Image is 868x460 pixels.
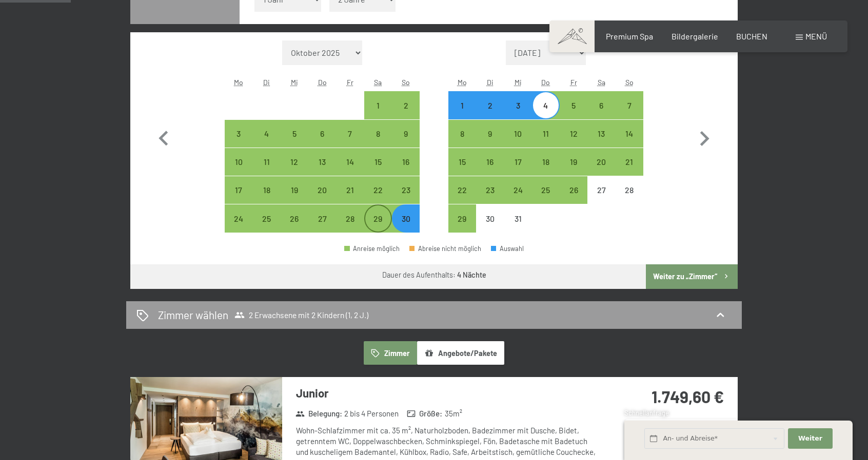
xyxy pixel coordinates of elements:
div: Anreise möglich [532,120,560,148]
div: Anreise möglich [560,120,587,148]
div: Thu Nov 13 2025 [308,148,336,176]
div: 7 [337,130,363,155]
div: Anreise möglich [344,245,400,252]
div: Anreise möglich [504,176,531,204]
div: 12 [561,130,586,155]
div: Fri Dec 19 2025 [560,148,587,176]
div: 1 [449,101,475,127]
div: Sun Dec 14 2025 [616,120,643,148]
div: Tue Nov 25 2025 [252,204,280,232]
div: 4 [533,101,559,127]
div: Anreise möglich [587,148,615,176]
div: Fri Nov 14 2025 [336,148,364,176]
div: Anreise möglich [560,91,587,119]
div: Sun Nov 23 2025 [392,176,420,204]
div: 17 [226,186,251,212]
div: 4 [253,130,279,155]
div: Fri Dec 12 2025 [560,120,587,148]
div: Anreise möglich [392,204,420,232]
div: Anreise möglich [364,204,392,232]
div: Thu Dec 18 2025 [532,148,560,176]
div: Anreise möglich [308,120,336,148]
div: Anreise möglich [560,176,587,204]
div: 30 [393,215,419,240]
div: 16 [393,158,419,183]
div: 13 [309,158,335,183]
div: 26 [561,186,586,212]
div: Mon Dec 15 2025 [448,148,476,176]
div: Anreise möglich [392,120,420,148]
div: 15 [365,158,391,183]
button: Weiter zu „Zimmer“ [646,264,738,289]
div: 10 [226,158,251,183]
div: 21 [337,186,363,212]
b: 4 Nächte [457,270,486,279]
div: 24 [226,215,251,240]
div: Mon Dec 01 2025 [448,91,476,119]
div: 6 [588,101,614,127]
div: Sun Nov 16 2025 [392,148,420,176]
abbr: Samstag [374,78,382,87]
a: BUCHEN [736,31,767,41]
div: Sat Dec 13 2025 [587,120,615,148]
div: Sun Nov 30 2025 [392,204,420,232]
div: Sun Dec 28 2025 [616,176,643,204]
div: 8 [449,130,475,155]
div: Anreise möglich [448,120,476,148]
div: 20 [309,186,335,212]
div: Anreise möglich [476,91,504,119]
div: Anreise möglich [448,148,476,176]
div: 18 [533,158,559,183]
div: Anreise möglich [504,148,531,176]
div: 8 [365,130,391,155]
div: Mon Nov 10 2025 [225,148,252,176]
div: 3 [505,101,530,127]
div: Anreise möglich [281,176,308,204]
div: Fri Nov 21 2025 [336,176,364,204]
div: 31 [505,215,530,240]
div: Fri Dec 05 2025 [560,91,587,119]
div: Anreise möglich [281,120,308,148]
div: Wed Dec 17 2025 [504,148,531,176]
div: Sat Nov 22 2025 [364,176,392,204]
div: 26 [282,215,307,240]
div: Sat Nov 01 2025 [364,91,392,119]
div: Anreise möglich [225,204,252,232]
div: Anreise möglich [308,148,336,176]
div: Anreise möglich [448,204,476,232]
div: Anreise möglich [587,120,615,148]
div: 16 [477,158,503,183]
div: 18 [253,186,279,212]
div: 9 [477,130,503,155]
div: 19 [282,186,307,212]
div: 22 [449,186,475,212]
div: Mon Dec 08 2025 [448,120,476,148]
div: Anreise möglich [392,176,420,204]
div: Anreise möglich [336,120,364,148]
div: Dauer des Aufenthalts: [382,270,486,280]
div: Anreise möglich [476,176,504,204]
strong: Belegung : [295,408,342,419]
abbr: Mittwoch [291,78,298,87]
div: Tue Dec 30 2025 [476,204,504,232]
div: Wed Dec 03 2025 [504,91,531,119]
div: Sat Dec 27 2025 [587,176,615,204]
div: Thu Nov 27 2025 [308,204,336,232]
div: Anreise möglich [364,176,392,204]
div: Anreise möglich [336,204,364,232]
div: Anreise möglich [252,120,280,148]
div: Wed Dec 24 2025 [504,176,531,204]
div: Anreise möglich [392,91,420,119]
strong: 1.749,60 € [652,387,724,406]
div: 11 [253,158,279,183]
div: 28 [617,186,642,212]
div: Anreise möglich [364,148,392,176]
a: Bildergalerie [672,31,718,41]
div: Wed Dec 31 2025 [504,204,531,232]
a: Premium Spa [606,31,653,41]
div: 6 [309,130,335,155]
div: Anreise möglich [364,120,392,148]
abbr: Dienstag [263,78,270,87]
